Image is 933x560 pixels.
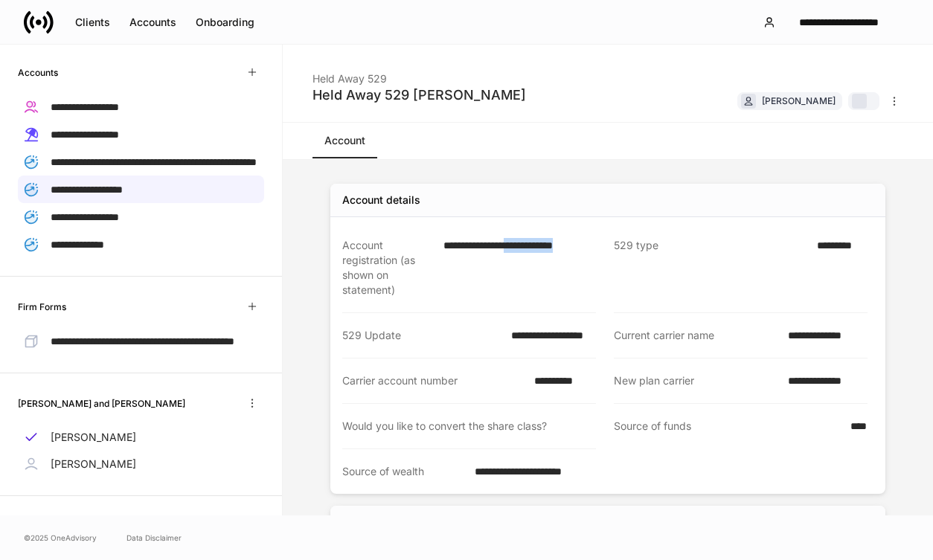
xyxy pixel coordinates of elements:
div: 529 Update [342,328,502,343]
div: Accounts [129,15,176,30]
span: © 2025 OneAdvisory [24,532,97,544]
div: Current carrier name [614,328,779,343]
p: [PERSON_NAME] [51,457,136,472]
div: Beneficiary [342,515,398,530]
a: Account [312,123,377,158]
button: Onboarding [186,10,264,34]
div: Clients [75,15,110,30]
h6: Accounts [18,65,58,80]
a: [PERSON_NAME] [18,424,264,451]
div: Held Away 529 [PERSON_NAME] [312,86,526,104]
h6: [PERSON_NAME] and [PERSON_NAME] [18,396,185,411]
a: Data Disclaimer [126,532,182,544]
h6: Firm Forms [18,300,66,314]
p: [PERSON_NAME] [51,430,136,445]
div: Carrier account number [342,373,525,388]
div: Onboarding [196,15,254,30]
div: 529 type [614,238,808,297]
div: Held Away 529 [312,62,526,86]
div: Source of funds [614,419,841,434]
div: Would you like to convert the share class? [342,419,587,434]
div: Account details [342,193,420,207]
div: [PERSON_NAME] [762,94,836,108]
div: Source of wealth [342,464,466,479]
button: Clients [65,10,120,34]
button: Accounts [120,10,186,34]
div: Account registration (as shown on statement) [342,238,435,297]
div: New plan carrier [614,373,779,388]
a: [PERSON_NAME] [18,451,264,477]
